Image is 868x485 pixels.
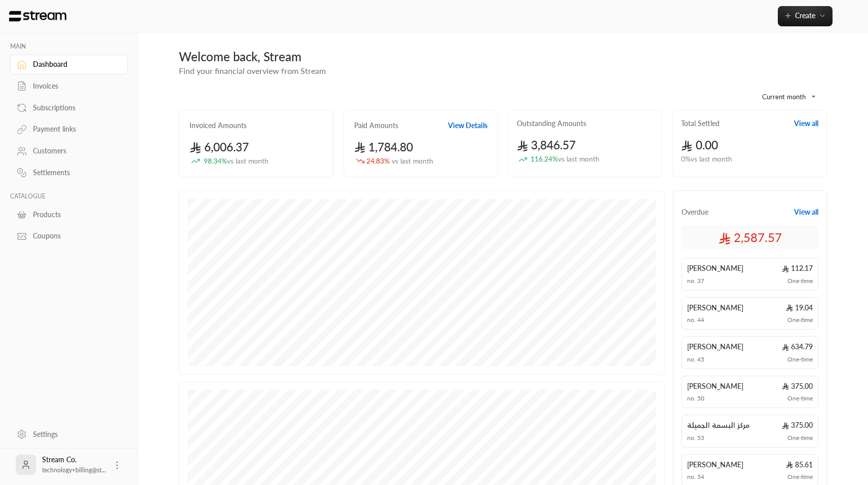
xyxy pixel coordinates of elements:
h2: Invoiced Amounts [190,120,247,131]
div: Dashboard [33,59,115,69]
span: 98.34 % [204,156,269,167]
span: no. 37 [687,277,704,285]
button: View all [794,207,818,217]
div: Current month [746,84,822,110]
div: Products [33,210,115,220]
div: Welcome back, Stream [179,49,827,65]
a: Products [10,205,128,224]
span: vs last month [227,156,269,165]
a: Coupons [10,226,128,246]
span: 19.04 [786,303,813,313]
p: CATALOGUE [10,192,128,200]
div: Stream Co. [42,455,106,475]
span: ﻣﺮﻛﺰ ﺍﻟﺒﺴﻤﺔ ﺍﻟﺠﻤﻴﻠﺔ [687,420,749,430]
span: One-time [787,316,813,324]
span: 375.00 [782,381,813,391]
span: One-time [787,394,813,402]
span: [PERSON_NAME] [687,381,743,391]
span: 3,846.57 [517,138,576,152]
h2: Outstanding Amounts [517,118,586,129]
div: Payment links [33,124,115,134]
p: MAIN [10,43,128,51]
a: Dashboard [10,55,128,74]
span: 6,006.37 [190,140,249,154]
span: 1,784.80 [354,140,413,154]
div: Invoices [33,81,115,91]
span: 112.17 [782,263,813,273]
a: Subscriptions [10,98,128,117]
span: no. 44 [687,316,704,324]
div: Settings [33,429,115,439]
span: [PERSON_NAME] [687,460,743,470]
span: Create [795,11,815,20]
span: [PERSON_NAME] [687,263,743,273]
span: One-time [787,277,813,285]
span: technology+billing@st... [42,466,106,474]
span: vs last month [558,154,599,163]
span: One-time [787,473,813,481]
span: no. 53 [687,434,704,442]
span: 116.24 % [531,154,599,165]
span: One-time [787,434,813,442]
a: Settings [10,424,128,444]
span: Overdue [682,207,708,217]
button: View Details [448,120,487,131]
span: no. 45 [687,355,704,363]
span: [PERSON_NAME] [687,342,743,352]
span: 24.83 % [366,156,433,167]
span: vs last month [392,156,433,165]
span: 0.00 [681,138,718,152]
div: Settlements [33,168,115,178]
span: 2,587.57 [719,229,782,246]
span: Find your financial overview from Stream [179,66,326,75]
span: no. 50 [687,394,704,402]
div: Customers [33,146,115,156]
button: Create [778,6,833,26]
span: [PERSON_NAME] [687,303,743,313]
div: Coupons [33,231,115,241]
span: 0 % vs last month [681,154,732,165]
h2: Paid Amounts [354,120,398,131]
span: 634.79 [782,342,813,352]
button: View all [794,118,818,129]
h2: Total Settled [681,118,720,129]
a: Payment links [10,119,128,139]
span: no. 54 [687,473,704,481]
a: Settlements [10,163,128,183]
a: Customers [10,141,128,161]
div: Subscriptions [33,103,115,113]
a: Invoices [10,76,128,96]
span: 375.00 [782,420,813,430]
span: One-time [787,355,813,363]
img: Logo [8,11,67,22]
span: 85.61 [786,460,813,470]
